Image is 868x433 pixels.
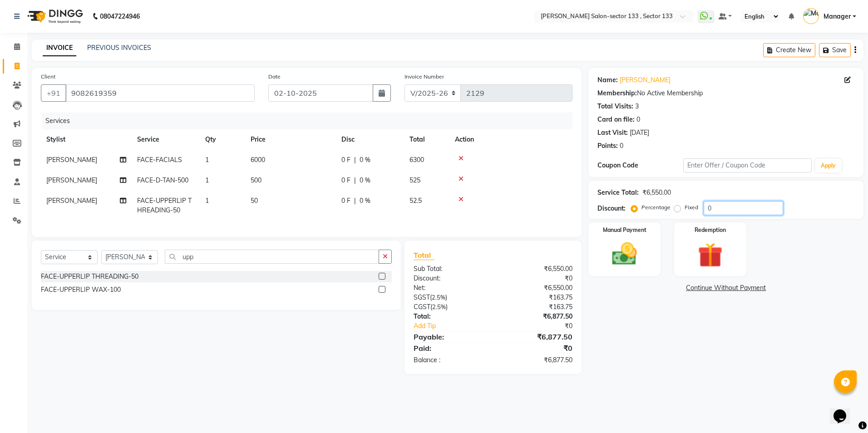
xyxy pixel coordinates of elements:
span: 0 % [360,176,370,185]
img: Manager [803,8,819,24]
div: ₹0 [508,321,580,331]
div: ( ) [407,302,493,312]
span: [PERSON_NAME] [46,176,97,184]
div: Sub Total: [407,264,493,274]
div: Total: [407,312,493,321]
div: Service Total: [597,188,639,197]
input: Search by Name/Mobile/Email/Code [65,84,255,102]
span: 1 [205,156,209,164]
span: [PERSON_NAME] [46,197,97,205]
div: 0 [636,115,640,124]
div: ₹6,877.50 [493,355,579,365]
div: Card on file: [597,115,635,124]
button: Save [819,43,851,57]
a: Add Tip [407,321,508,331]
div: ₹6,550.00 [642,188,671,197]
div: ₹6,550.00 [493,283,579,293]
div: Balance : [407,355,493,365]
th: Action [449,129,572,150]
div: ₹6,877.50 [493,331,579,342]
iframe: chat widget [830,397,859,424]
div: Paid: [407,343,493,354]
button: Apply [815,159,841,172]
img: _cash.svg [604,240,645,268]
div: ₹6,550.00 [493,264,579,274]
div: ( ) [407,293,493,302]
span: 0 F [341,176,350,185]
input: Search or Scan [165,250,379,264]
span: 525 [409,176,420,184]
span: FACE-D-TAN-500 [137,176,188,184]
th: Disc [336,129,404,150]
th: Service [132,129,200,150]
label: Redemption [695,226,726,234]
div: Points: [597,141,618,151]
label: Client [41,73,55,81]
span: 50 [251,197,258,205]
span: 2.5% [432,294,445,301]
span: 1 [205,197,209,205]
div: FACE-UPPERLIP THREADING-50 [41,272,138,281]
span: SGST [414,293,430,301]
div: Coupon Code [597,161,683,170]
th: Total [404,129,449,150]
div: FACE-UPPERLIP WAX-100 [41,285,121,295]
span: Total [414,251,434,260]
div: Net: [407,283,493,293]
button: +91 [41,84,66,102]
div: ₹163.75 [493,302,579,312]
a: Continue Without Payment [590,283,862,293]
div: [DATE] [630,128,649,138]
span: 0 F [341,155,350,165]
div: Total Visits: [597,102,633,111]
div: Services [42,113,579,129]
div: ₹0 [493,343,579,354]
img: logo [23,4,85,29]
span: | [354,176,356,185]
a: [PERSON_NAME] [620,75,671,85]
span: 0 % [360,196,370,206]
div: ₹6,877.50 [493,312,579,321]
div: No Active Membership [597,89,854,98]
input: Enter Offer / Coupon Code [683,158,812,172]
span: 6300 [409,156,424,164]
label: Percentage [641,203,671,212]
th: Price [245,129,336,150]
a: PREVIOUS INVOICES [87,44,151,52]
div: Name: [597,75,618,85]
span: | [354,196,356,206]
span: | [354,155,356,165]
span: 2.5% [432,303,446,310]
span: FACE-FACIALS [137,156,182,164]
label: Date [268,73,281,81]
div: Membership: [597,89,637,98]
span: CGST [414,303,430,311]
span: 500 [251,176,261,184]
div: 3 [635,102,639,111]
div: Last Visit: [597,128,628,138]
th: Qty [200,129,245,150]
span: Manager [824,12,851,21]
div: Payable: [407,331,493,342]
div: Discount: [407,274,493,283]
div: Discount: [597,204,626,213]
a: INVOICE [43,40,76,56]
span: 0 F [341,196,350,206]
th: Stylist [41,129,132,150]
img: _gift.svg [690,240,730,271]
div: ₹163.75 [493,293,579,302]
span: 52.5 [409,197,422,205]
span: 1 [205,176,209,184]
b: 08047224946 [100,4,140,29]
label: Manual Payment [603,226,646,234]
div: ₹0 [493,274,579,283]
label: Invoice Number [404,73,444,81]
span: 6000 [251,156,265,164]
label: Fixed [685,203,698,212]
span: [PERSON_NAME] [46,156,97,164]
span: 0 % [360,155,370,165]
span: FACE-UPPERLIP THREADING-50 [137,197,192,214]
button: Create New [763,43,815,57]
div: 0 [620,141,623,151]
